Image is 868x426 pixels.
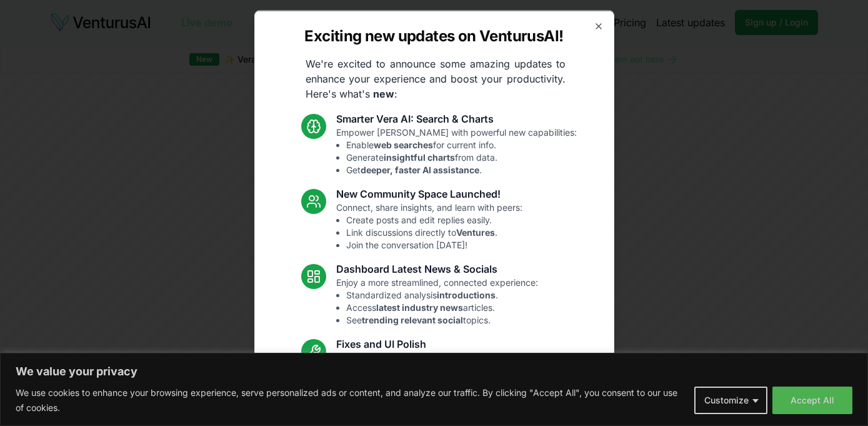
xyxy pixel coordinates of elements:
h2: Exciting new updates on VenturusAI! [304,26,563,46]
strong: Ventures [456,226,495,237]
h3: Smarter Vera AI: Search & Charts [336,111,577,126]
p: Smoother performance and improved usability: [336,351,529,401]
strong: insightful charts [384,151,455,162]
strong: new [373,87,394,99]
li: Standardized analysis . [346,288,538,301]
h3: Fixes and UI Polish [336,336,529,351]
li: See topics. [346,313,538,326]
strong: web searches [374,139,433,150]
p: We're excited to announce some amazing updates to enhance your experience and boost your producti... [296,56,576,101]
strong: deeper, faster AI assistance [361,164,479,175]
h3: New Community Space Launched! [336,186,522,201]
li: Access articles. [346,301,538,313]
li: Enhanced overall UI consistency. [346,388,529,401]
p: Enjoy a more streamlined, connected experience: [336,276,538,326]
li: Link discussions directly to . [346,226,522,238]
strong: trending relevant social [362,314,463,325]
li: Create posts and edit replies easily. [346,213,522,226]
p: Empower [PERSON_NAME] with powerful new capabilities: [336,126,577,176]
li: Generate from data. [346,151,577,163]
li: Enable for current info. [346,138,577,151]
li: Join the conversation [DATE]! [346,238,522,251]
strong: introductions [437,289,496,300]
li: Fixed mobile chat & sidebar glitches. [346,376,529,388]
strong: latest industry news [376,302,463,312]
li: Resolved Vera chart loading issue. [346,363,529,376]
li: Get . [346,163,577,176]
h3: Dashboard Latest News & Socials [336,261,538,276]
p: Connect, share insights, and learn with peers: [336,201,522,251]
